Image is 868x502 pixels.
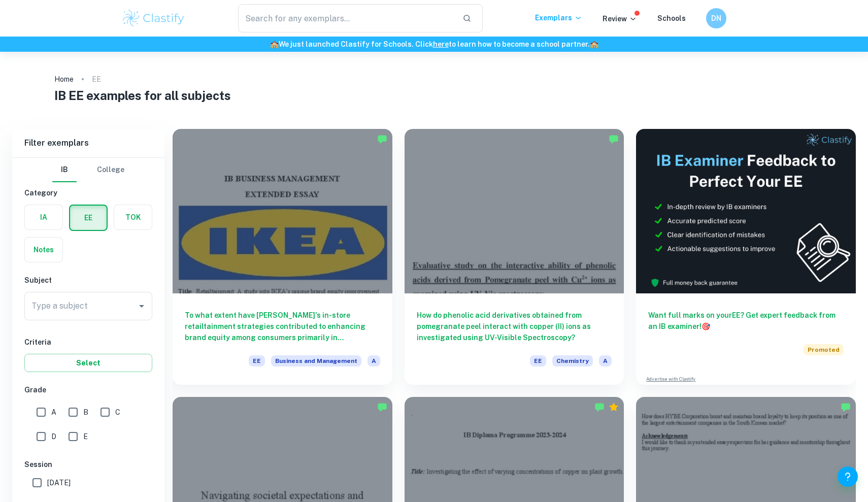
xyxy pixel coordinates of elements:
span: D [51,431,56,442]
h6: Subject [24,275,152,286]
button: DN [706,8,726,28]
span: 🏫 [270,40,279,48]
span: 🎯 [702,322,710,330]
h6: Category [24,187,152,198]
span: EE [530,355,546,366]
img: Marked [841,402,851,412]
a: Want full marks on yourEE? Get expert feedback from an IB examiner!PromotedAdvertise with Clastify [636,129,856,385]
span: 🏫 [590,40,598,48]
h6: Session [24,459,152,470]
span: EE [249,355,265,366]
a: Home [54,72,74,86]
button: IB [52,158,77,182]
img: Marked [609,134,619,144]
span: [DATE] [47,477,71,488]
h6: DN [711,13,722,24]
button: TOK [114,205,152,229]
a: Advertise with Clastify [646,376,695,383]
p: Review [603,13,637,24]
a: here [433,40,449,48]
span: B [83,407,88,418]
button: College [97,158,124,182]
span: E [83,431,88,442]
h6: Criteria [24,337,152,348]
span: A [599,355,612,366]
img: Thumbnail [636,129,856,293]
h1: IB EE examples for all subjects [54,86,814,105]
a: To what extent have [PERSON_NAME]'s in-store retailtainment strategies contributed to enhancing b... [173,129,392,385]
img: Marked [377,402,387,412]
span: Chemistry [552,355,593,366]
a: Schools [657,14,686,22]
span: Promoted [804,344,844,355]
input: Search for any exemplars... [238,4,454,32]
button: Open [135,299,149,313]
button: IA [25,205,62,229]
button: Select [24,354,152,372]
p: EE [92,74,101,85]
img: Marked [377,134,387,144]
h6: How do phenolic acid derivatives obtained from pomegranate peel interact with copper (II) ions as... [417,310,612,343]
img: Marked [594,402,605,412]
p: Exemplars [535,12,582,23]
button: Help and Feedback [838,466,858,487]
span: Business and Management [271,355,361,366]
h6: Grade [24,384,152,395]
button: Notes [25,238,62,262]
a: How do phenolic acid derivatives obtained from pomegranate peel interact with copper (II) ions as... [405,129,624,385]
h6: Filter exemplars [12,129,164,157]
span: C [115,407,120,418]
span: A [368,355,380,366]
div: Filter type choice [52,158,124,182]
div: Premium [609,402,619,412]
span: A [51,407,56,418]
button: EE [70,206,107,230]
img: Clastify logo [121,8,186,28]
h6: Want full marks on your EE ? Get expert feedback from an IB examiner! [648,310,844,332]
h6: We just launched Clastify for Schools. Click to learn how to become a school partner. [2,39,866,50]
h6: To what extent have [PERSON_NAME]'s in-store retailtainment strategies contributed to enhancing b... [185,310,380,343]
